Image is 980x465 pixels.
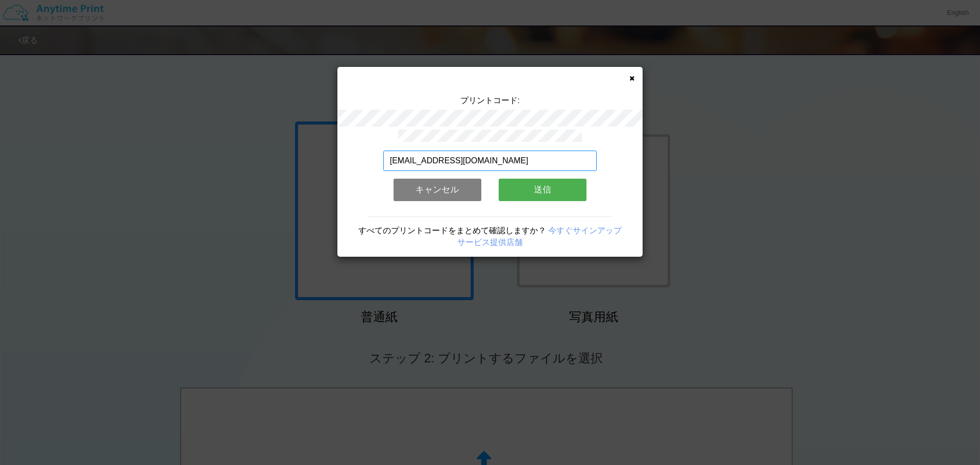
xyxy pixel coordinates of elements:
[499,179,586,201] button: 送信
[383,151,597,171] input: メールアドレス
[457,238,523,247] a: サービス提供店舗
[548,226,622,235] a: 今すぐサインアップ
[394,179,481,201] button: キャンセル
[460,96,520,105] span: プリントコード:
[358,226,546,235] span: すべてのプリントコードをまとめて確認しますか？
